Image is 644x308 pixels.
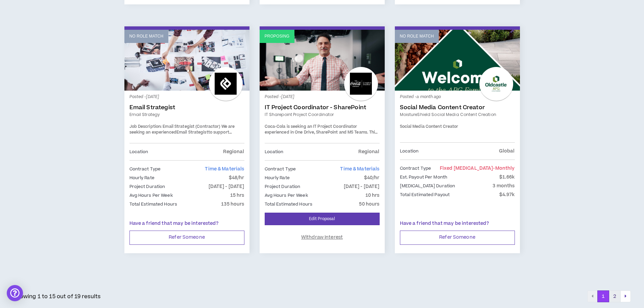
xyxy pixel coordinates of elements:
[400,104,515,111] a: Social Media Content Creator
[265,200,313,208] p: Total Estimated Hours
[265,33,290,40] p: Proposing
[265,104,380,111] a: IT Project Coordinator - SharePoint
[13,292,101,301] p: Showing 1 to 15 out of 19 results
[205,166,244,172] span: Time & Materials
[587,290,631,303] nav: pagination
[400,33,434,40] p: No Role Match
[265,112,380,118] a: IT Sharepoint Project Coordinator
[609,290,621,303] button: 2
[124,30,249,91] a: No Role Match
[493,165,515,172] span: - monthly
[400,165,431,172] p: Contract Type
[129,220,244,227] p: Have a friend that may be interested?
[400,231,515,245] button: Refer Someone
[493,182,515,190] p: 3 months
[364,174,380,182] p: $40/hr
[129,165,161,173] p: Contract Type
[129,174,154,182] p: Hourly Rate
[395,30,520,91] a: No Role Match
[400,147,419,155] p: Location
[340,166,379,172] span: Time & Materials
[129,33,164,40] p: No Role Match
[499,173,515,181] p: $1.66k
[223,148,244,156] p: Regional
[260,30,385,91] a: Proposing
[129,192,173,199] p: Avg Hours Per Week
[359,200,379,208] p: 50 hours
[265,148,284,156] p: Location
[400,173,448,181] p: Est. Payout Per Month
[7,285,23,301] div: Open Intercom Messenger
[129,200,177,208] p: Total Estimated Hours
[230,192,244,199] p: 15 hrs
[400,182,455,190] p: [MEDICAL_DATA] Duration
[440,165,515,172] span: Fixed [MEDICAL_DATA]
[301,234,343,241] span: Withdraw Interest
[265,213,380,225] a: Edit Proposal
[129,231,244,245] button: Refer Someone
[265,231,380,245] button: Withdraw Interest
[358,148,379,156] p: Regional
[400,124,458,129] span: Social Media Content Creator
[400,94,515,100] p: Posted - a month ago
[129,94,244,100] p: Posted - [DATE]
[265,174,290,182] p: Hourly Rate
[265,183,301,190] p: Project Duration
[129,124,235,136] span: We are seeking an experienced
[265,94,380,100] p: Posted - [DATE]
[400,112,515,118] a: MoistureShield Social Media Content Creation
[400,191,450,198] p: Total Estimated Payout
[129,148,148,156] p: Location
[499,147,515,155] p: Global
[265,124,378,153] span: Coca-Cola is seeking an IT Project Coordinator experienced in One Drive, SharePoint and MS Teams....
[265,192,308,199] p: Avg Hours Per Week
[209,183,244,190] p: [DATE] - [DATE]
[129,104,244,111] a: Email Strategist
[129,183,165,190] p: Project Duration
[400,220,515,227] p: Have a friend that may be interested?
[221,200,244,208] p: 135 hours
[365,192,380,199] p: 10 hrs
[344,183,380,190] p: [DATE] - [DATE]
[499,191,515,198] p: $4.97k
[229,174,244,182] p: $48/hr
[265,165,296,173] p: Contract Type
[129,112,244,118] a: Email Strategy
[129,124,220,129] strong: Job Description: Email Strategist (Contractor)
[597,290,609,303] button: 1
[176,129,208,135] strong: Email Strategist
